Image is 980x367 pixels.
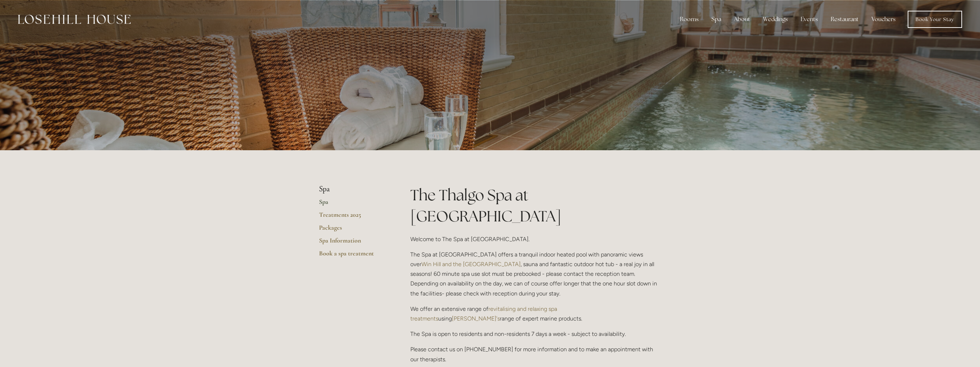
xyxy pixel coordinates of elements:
img: Losehill House [18,15,131,24]
p: We offer an extensive range of using range of expert marine products. [410,304,661,323]
p: Welcome to The Spa at [GEOGRAPHIC_DATA]. [410,234,661,244]
div: About [728,12,756,26]
div: Rooms [674,12,704,26]
p: The Spa is open to residents and non-residents 7 days a week - subject to availability. [410,329,661,339]
a: Vouchers [866,12,901,26]
div: Spa [706,12,727,26]
a: Spa [319,198,387,211]
h1: The Thalgo Spa at [GEOGRAPHIC_DATA] [410,185,661,227]
a: [PERSON_NAME]'s [452,315,500,322]
div: Events [795,12,824,26]
a: Win Hill and the [GEOGRAPHIC_DATA] [421,261,521,268]
a: Packages [319,224,387,236]
a: Book a spa treatment [319,249,387,262]
a: Book Your Stay [908,11,962,28]
a: Spa Information [319,236,387,249]
div: Weddings [757,12,793,26]
li: Spa [319,185,387,194]
a: Treatments 2025 [319,211,387,224]
p: Please contact us on [PHONE_NUMBER] for more information and to make an appointment with our ther... [410,344,661,364]
div: Restaurant [825,12,864,26]
p: The Spa at [GEOGRAPHIC_DATA] offers a tranquil indoor heated pool with panoramic views over , sau... [410,250,661,298]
